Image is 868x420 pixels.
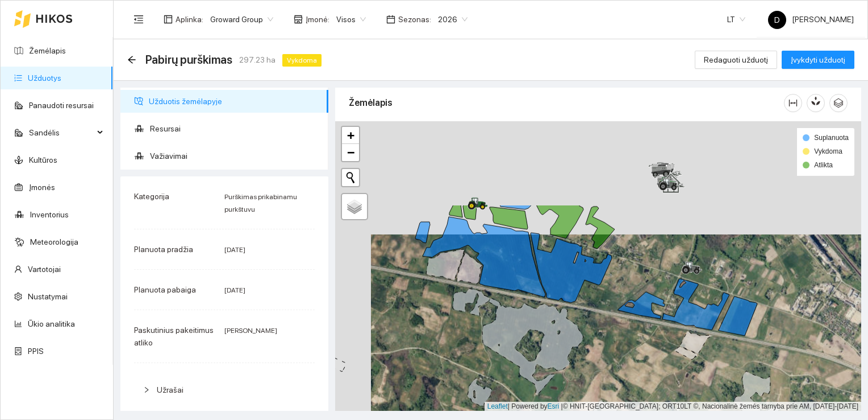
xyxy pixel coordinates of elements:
[306,13,329,26] span: Įmonė :
[134,192,169,201] span: Kategorija
[704,53,768,66] span: Redaguoti užduotį
[561,402,563,410] span: |
[349,87,784,119] div: Žemėlapis
[164,15,173,24] span: layout
[342,169,359,186] button: Initiate a new search
[127,8,150,31] button: menu-fold
[282,54,322,67] span: Vykdoma
[224,286,245,294] span: [DATE]
[134,326,214,347] span: Paskutinius pakeitimus atliko
[814,147,842,155] span: Vykdoma
[695,55,777,64] a: Redaguoti užduotį
[438,11,468,28] span: 2026
[145,51,232,69] span: Pabirų purškimas
[157,385,183,394] span: Užrašai
[487,402,508,410] a: Leaflet
[784,98,802,108] span: column-width
[548,402,560,410] a: Esri
[28,292,68,301] a: Nustatymai
[774,11,780,29] span: D
[28,347,44,356] a: PPIS
[386,15,395,24] span: calendar
[150,145,319,167] span: Važiavimai
[30,210,69,219] a: Inventorius
[150,117,319,140] span: Resursai
[134,285,196,294] span: Planuota pabaiga
[127,55,136,65] div: Atgal
[342,194,367,219] a: Layers
[695,51,777,69] button: Redaguoti užduotį
[29,155,57,164] a: Kultūros
[134,245,193,254] span: Planuota pradžia
[347,145,354,159] span: −
[342,144,359,161] a: Zoom out
[149,90,319,113] span: Užduotis žemėlapyje
[398,13,431,26] span: Sezonas :
[224,193,297,213] span: Purškimas prikabinamu purkštuvu
[727,11,745,28] span: LT
[30,237,78,246] a: Meteorologija
[28,319,75,328] a: Ūkio analitika
[143,386,150,393] span: right
[210,11,273,28] span: Groward Group
[294,15,303,24] span: shop
[127,55,136,64] span: arrow-left
[791,53,845,66] span: Įvykdyti užduotį
[28,265,61,274] a: Vartotojai
[814,161,833,169] span: Atlikta
[347,128,354,142] span: +
[224,246,245,254] span: [DATE]
[814,134,849,142] span: Suplanuota
[782,51,854,69] button: Įvykdyti užduotį
[133,14,144,24] span: menu-fold
[239,53,276,66] span: 297.23 ha
[28,73,61,83] a: Užduotys
[176,13,203,26] span: Aplinka :
[224,327,277,335] span: [PERSON_NAME]
[29,101,94,110] a: Panaudoti resursai
[29,46,66,55] a: Žemėlapis
[29,121,94,144] span: Sandėlis
[336,11,366,28] span: Visos
[342,127,359,144] a: Zoom in
[768,15,854,24] span: [PERSON_NAME]
[784,94,802,112] button: column-width
[29,183,55,192] a: Įmonės
[134,377,315,403] div: Užrašai
[485,402,861,411] div: | Powered by © HNIT-[GEOGRAPHIC_DATA]; ORT10LT ©, Nacionalinė žemės tarnyba prie AM, [DATE]-[DATE]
